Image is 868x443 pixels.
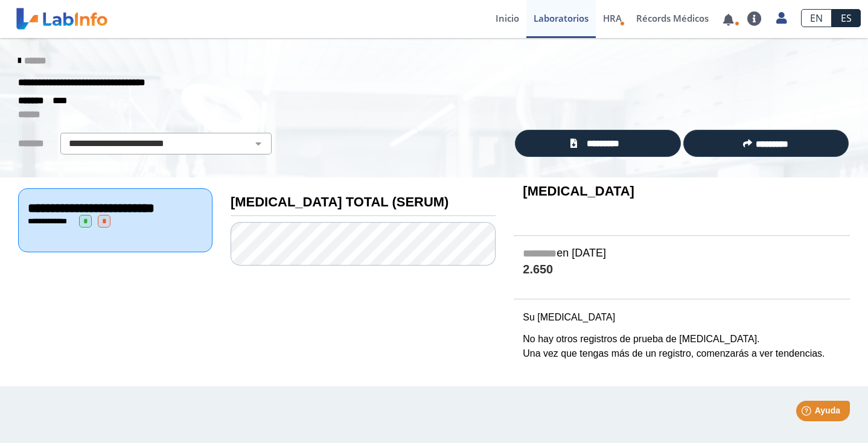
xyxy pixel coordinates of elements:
[523,310,841,325] p: Su [MEDICAL_DATA]
[832,9,861,27] a: ES
[523,183,634,199] b: [MEDICAL_DATA]
[523,247,841,261] h5: en [DATE]
[603,12,622,24] span: HRA
[523,263,841,278] h4: 2.650
[523,332,841,361] p: No hay otros registros de prueba de [MEDICAL_DATA]. Una vez que tengas más de un registro, comenz...
[231,194,448,209] b: [MEDICAL_DATA] TOTAL (SERUM)
[761,396,855,430] iframe: Help widget launcher
[801,9,832,27] a: EN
